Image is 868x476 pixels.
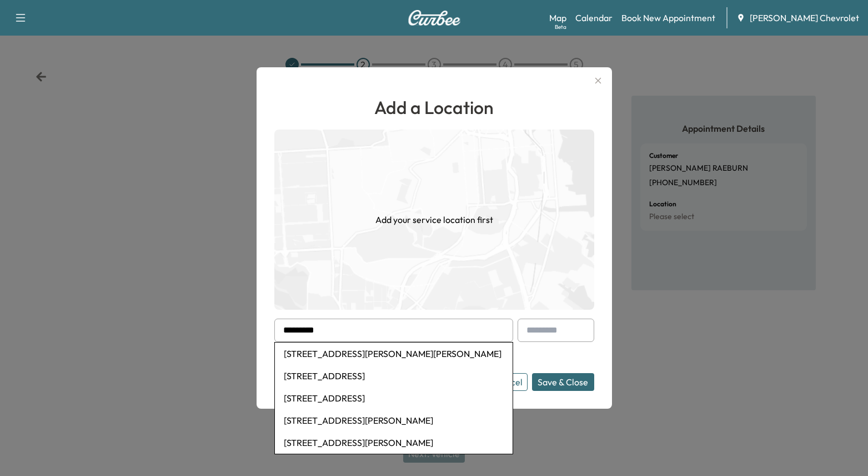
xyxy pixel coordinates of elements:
button: Save & Close [532,373,594,391]
li: [STREET_ADDRESS] [275,387,513,409]
span: [PERSON_NAME] Chevrolet [750,11,859,24]
img: empty-map-CL6vilOE.png [274,130,594,310]
li: [STREET_ADDRESS][PERSON_NAME] [275,432,513,454]
div: Beta [555,23,566,31]
h1: Add your service location first [375,213,493,226]
a: Calendar [575,11,613,24]
li: [STREET_ADDRESS][PERSON_NAME] [275,409,513,432]
img: Curbee Logo [408,10,461,26]
li: [STREET_ADDRESS][PERSON_NAME][PERSON_NAME] [275,343,513,365]
a: Book New Appointment [621,11,715,24]
h1: Add a Location [274,94,594,121]
li: [STREET_ADDRESS] [275,365,513,387]
a: MapBeta [549,11,566,24]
